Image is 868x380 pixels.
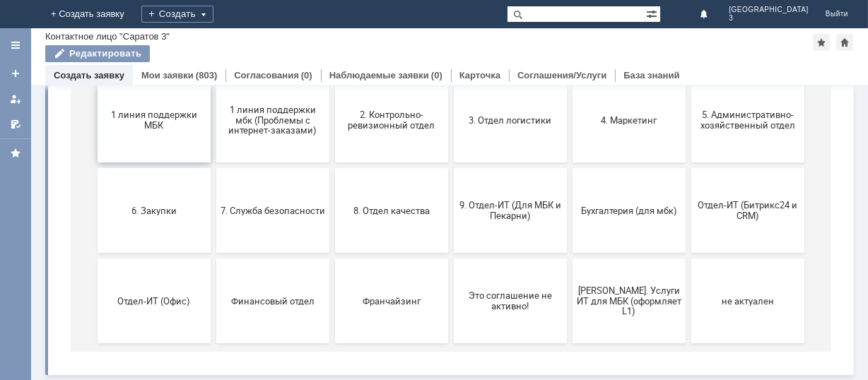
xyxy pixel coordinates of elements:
span: Бухгалтерия (для мбк) [517,297,622,307]
span: Отдел-ИТ (Битрикс24 и CRM) [636,292,741,313]
a: Мои заявки [4,88,27,110]
span: 9. Отдел-ИТ (Для МБК и Пекарни) [399,292,503,313]
button: Отдел-ИТ (Битрикс24 и CRM) [632,260,745,345]
a: Создать заявку [54,70,124,81]
button: Бухгалтерия (для мбк) [513,260,626,345]
button: 1 линия поддержки мбк (Проблемы с интернет-заказами) [157,170,270,254]
label: Воспользуйтесь поиском [250,35,533,49]
button: 8. Отдел качества [276,260,389,345]
input: Например, почта или справка [250,63,533,89]
span: 7. Служба безопасности [161,297,266,307]
span: 3. Отдел логистики [399,206,503,217]
a: Карточка [459,70,500,81]
div: Добавить в избранное [813,34,830,51]
div: (0) [431,70,442,81]
a: Создать заявку [4,62,27,85]
div: (803) [196,70,217,81]
a: Наблюдаемые заявки [329,70,429,81]
span: 6. Закупки [42,297,147,307]
button: 6. Закупки [38,260,151,345]
button: 3. Отдел логистики [394,170,508,254]
a: Согласования [234,70,299,81]
a: Мои заявки [141,70,194,81]
button: 2. Контрольно-ревизионный отдел [276,170,389,254]
header: Выберите тематику заявки [11,141,772,155]
div: Создать [141,6,213,23]
span: 5. Административно-хозяйственный отдел [636,201,741,222]
span: 3 [729,14,809,23]
a: База знаний [623,70,679,81]
span: 1 линия поддержки мбк (Проблемы с интернет-заказами) [161,196,266,227]
button: 4. Маркетинг [513,170,626,254]
span: 4. Маркетинг [517,206,622,217]
button: 5. Административно-хозяйственный отдел [632,170,745,254]
span: Расширенный поиск [646,6,660,20]
span: 1 линия поддержки МБК [42,201,147,222]
a: Соглашения/Услуги [517,70,606,81]
span: 8. Отдел качества [280,297,385,307]
button: 1 линия поддержки МБК [38,170,151,254]
a: Мои согласования [4,113,27,136]
span: 2. Контрольно-ревизионный отдел [280,201,385,222]
div: Контактное лицо "Саратов 3" [45,31,170,42]
div: Сделать домашней страницей [836,34,853,51]
span: [GEOGRAPHIC_DATA] [729,6,809,14]
button: 7. Служба безопасности [157,260,270,345]
div: (0) [301,70,312,81]
button: 9. Отдел-ИТ (Для МБК и Пекарни) [394,260,508,345]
